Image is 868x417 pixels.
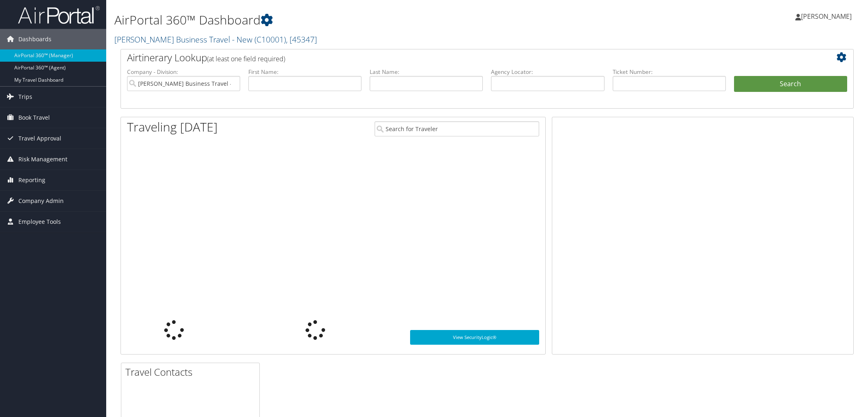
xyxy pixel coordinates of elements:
span: Book Travel [18,107,50,128]
label: Agency Locator: [491,68,604,76]
span: Travel Approval [18,128,61,149]
label: Last Name: [370,68,483,76]
input: Search for Traveler [375,121,539,136]
span: ( C10001 ) [254,34,286,45]
h2: Travel Contacts [125,365,259,379]
img: airportal-logo.png [18,5,100,25]
h1: Traveling [DATE] [127,118,218,136]
a: [PERSON_NAME] [795,4,860,29]
h1: AirPortal 360™ Dashboard [114,11,611,29]
span: Employee Tools [18,212,61,232]
span: Dashboards [18,29,51,49]
h2: Airtinerary Lookup [127,51,786,65]
a: View SecurityLogic® [410,330,539,345]
span: Trips [18,87,32,107]
label: Company - Division: [127,68,240,76]
label: Ticket Number: [613,68,726,76]
span: , [ 45347 ] [286,34,317,45]
span: [PERSON_NAME] [801,12,852,21]
span: Reporting [18,170,45,190]
span: (at least one field required) [207,54,285,63]
a: [PERSON_NAME] Business Travel - New [114,34,317,45]
label: First Name: [248,68,361,76]
span: Risk Management [18,149,67,169]
span: Company Admin [18,191,64,211]
button: Search [734,76,847,92]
